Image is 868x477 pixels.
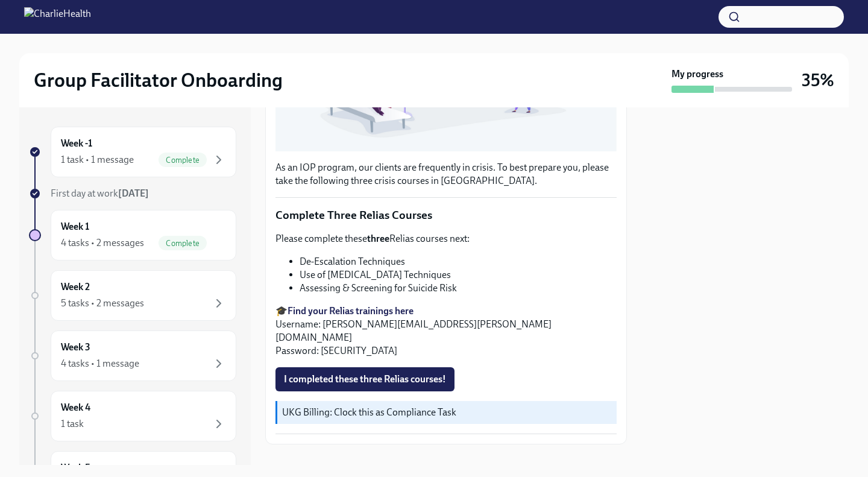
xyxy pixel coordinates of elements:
[118,188,149,199] strong: [DATE]
[61,461,90,475] h6: Week 5
[284,373,446,385] span: I completed these three Relias courses!
[29,127,236,177] a: Week -11 task • 1 messageComplete
[61,357,139,370] div: 4 tasks • 1 message
[61,220,89,233] h6: Week 1
[275,161,617,188] p: As an IOP program, our clients are frequently in crisis. To best prepare you, please take the fol...
[29,210,236,261] a: Week 14 tasks • 2 messagesComplete
[61,236,144,250] div: 4 tasks • 2 messages
[24,7,91,27] img: CharlieHealth
[61,153,134,166] div: 1 task • 1 message
[34,68,283,92] h2: Group Facilitator Onboarding
[61,137,92,150] h6: Week -1
[61,280,90,294] h6: Week 2
[61,341,90,354] h6: Week 3
[29,330,236,381] a: Week 34 tasks • 1 message
[275,305,617,358] p: 🎓 Username: [PERSON_NAME][EMAIL_ADDRESS][PERSON_NAME][DOMAIN_NAME] Password: [SECURITY_DATA]
[282,406,612,419] p: UKG Billing: Clock this as Compliance Task
[300,255,617,268] li: De-Escalation Techniques
[159,156,207,165] span: Complete
[275,207,617,223] p: Complete Three Relias Courses
[29,270,236,321] a: Week 25 tasks • 2 messages
[159,239,207,248] span: Complete
[29,391,236,441] a: Week 41 task
[51,188,149,199] span: First day at work
[29,187,236,200] a: First day at work[DATE]
[300,282,617,295] li: Assessing & Screening for Suicide Risk
[367,233,389,244] strong: three
[275,232,617,245] p: Please complete these Relias courses next:
[671,68,723,81] strong: My progress
[288,305,414,317] a: Find your Relias trainings here
[300,268,617,282] li: Use of [MEDICAL_DATA] Techniques
[61,417,84,431] div: 1 task
[61,401,90,414] h6: Week 4
[61,297,144,310] div: 5 tasks • 2 messages
[275,367,454,391] button: I completed these three Relias courses!
[802,69,834,91] h3: 35%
